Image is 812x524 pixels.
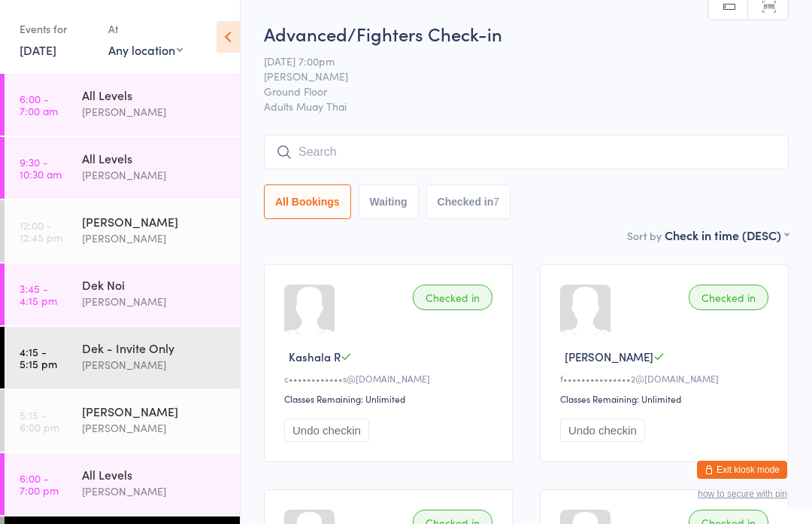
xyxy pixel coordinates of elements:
[565,349,653,364] span: [PERSON_NAME]
[359,184,419,219] button: Waiting
[5,264,240,325] a: 3:45 -4:15 pmDek Noi[PERSON_NAME]
[108,17,183,41] div: At
[108,41,183,58] div: Any location
[20,93,58,117] time: 6:00 - 7:00 am
[5,137,240,199] a: 9:30 -10:30 amAll Levels[PERSON_NAME]
[82,293,227,310] div: [PERSON_NAME]
[82,483,227,500] div: [PERSON_NAME]
[665,227,789,243] div: Check in time (DESC)
[284,419,369,442] button: Undo checkin
[20,219,62,243] time: 12:00 - 12:45 pm
[20,156,62,180] time: 9:30 - 10:30 am
[20,282,57,306] time: 3:45 - 4:15 pm
[697,461,787,479] button: Exit kiosk mode
[5,200,240,262] a: 12:00 -12:45 pm[PERSON_NAME][PERSON_NAME]
[82,166,227,184] div: [PERSON_NAME]
[20,472,59,496] time: 6:00 - 7:00 pm
[560,372,773,385] div: f•••••••••••••••2@[DOMAIN_NAME]
[264,84,765,99] span: Ground Floor
[264,99,789,114] span: Adults Muay Thai
[82,213,227,230] div: [PERSON_NAME]
[82,340,227,356] div: Dek - Invite Only
[289,349,341,364] span: Kashala R
[264,53,765,69] span: [DATE] 7:00pm
[627,228,662,243] label: Sort by
[5,327,240,388] a: 4:15 -5:15 pmDek - Invite Only[PERSON_NAME]
[5,74,240,136] a: 6:00 -7:00 amAll Levels[PERSON_NAME]
[284,392,497,405] div: Classes Remaining: Unlimited
[493,196,499,208] div: 7
[5,390,240,452] a: 5:15 -6:00 pm[PERSON_NAME][PERSON_NAME]
[20,41,56,58] a: [DATE]
[413,285,492,310] div: Checked in
[20,346,57,370] time: 4:15 - 5:15 pm
[264,21,789,46] h2: Advanced/Fighters Check-in
[82,150,227,166] div: All Levels
[82,230,227,247] div: [PERSON_NAME]
[698,489,787,499] button: how to secure with pin
[82,87,227,103] div: All Levels
[560,392,773,405] div: Classes Remaining: Unlimited
[82,356,227,373] div: [PERSON_NAME]
[20,17,93,41] div: Events for
[82,403,227,419] div: [PERSON_NAME]
[82,466,227,483] div: All Levels
[5,453,240,515] a: 6:00 -7:00 pmAll Levels[PERSON_NAME]
[82,103,227,120] div: [PERSON_NAME]
[20,409,59,433] time: 5:15 - 6:00 pm
[560,419,645,442] button: Undo checkin
[82,276,227,293] div: Dek Noi
[264,69,765,84] span: [PERSON_NAME]
[284,372,497,385] div: c••••••••••••s@[DOMAIN_NAME]
[426,184,511,219] button: Checked in7
[82,419,227,437] div: [PERSON_NAME]
[264,135,789,169] input: Search
[264,184,351,219] button: All Bookings
[689,285,768,310] div: Checked in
